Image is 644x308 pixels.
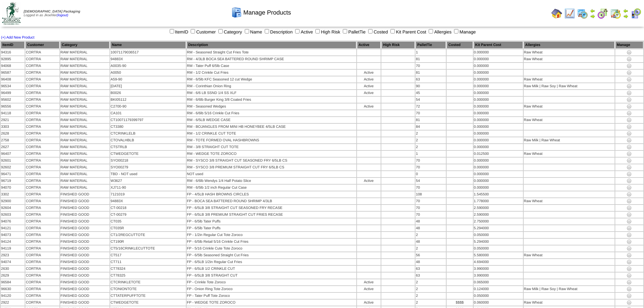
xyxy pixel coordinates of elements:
[25,144,59,150] td: CORTRA
[626,77,632,82] img: settings.gif
[187,178,356,184] td: RM - 6/6lb Wendys 1/4 Half Potato Slice
[415,110,446,116] td: 70
[110,103,186,110] td: C2700-90
[626,239,632,244] img: settings.gif
[110,218,186,224] td: CT035
[25,191,59,197] td: CORTRA
[524,83,615,89] td: Raw Milk | Raw Soy | Raw Wheat
[474,178,523,184] td: 0.000000
[415,185,446,191] td: 70
[110,41,186,49] th: Name
[60,110,110,116] td: RAW MATERIAL
[60,103,110,110] td: RAW MATERIAL
[415,137,446,143] td: 2
[110,124,186,130] td: CT3380
[343,29,347,33] input: PalletTie
[110,151,186,157] td: CTWEDGETOTE
[187,218,356,224] td: FP - 6/5lb Tater Puffs
[60,90,110,96] td: RAW MATERIAL
[524,41,615,49] th: Allergies
[187,110,356,116] td: RM - 6/6lb 5/16 Crinkle Cut Fries
[25,232,59,238] td: CORTRA
[57,14,68,17] a: (logout)
[626,246,632,251] img: settings.gif
[626,97,632,102] img: settings.gif
[2,2,21,25] img: zoroco-logo-small.webp
[25,76,59,82] td: CORTRA
[60,131,110,137] td: RAW MATERIAL
[474,124,523,130] td: 0.000000
[315,29,320,33] input: High Risk
[110,232,186,238] td: CT1/2REGCUTTOTE
[415,124,446,130] td: 84
[626,219,632,224] img: settings.gif
[110,131,186,137] td: CTCRINKLELB
[25,185,59,191] td: CORTRA
[265,29,269,33] input: Description
[415,117,446,123] td: 81
[474,83,523,89] td: 0.000000
[187,41,356,49] th: Description
[25,137,59,143] td: CORTRA
[187,103,356,110] td: RM - Seasoned Wedges
[1,232,25,238] td: 94073
[474,117,523,123] td: 0.000000
[1,198,25,204] td: 92900
[187,63,356,69] td: RM - Tater Puff 6/5lb Case
[564,8,575,19] img: line_graph.gif
[25,110,59,116] td: CORTRA
[623,14,628,19] img: arrowright.gif
[415,151,446,157] td: 1
[187,151,356,157] td: RM - WEDGE TOTE ZOROCO
[110,117,186,123] td: CT10071179399797
[187,124,356,130] td: RM - BOJANGLES FROM MINI HB HONEYBEE 4/5LB CASE
[429,29,433,33] input: Allergies
[25,97,59,103] td: CORTRA
[191,29,195,33] input: Customer
[453,29,476,34] label: Manage
[25,41,59,49] th: Customer
[454,29,458,33] input: Manage
[474,212,523,218] td: 2.590000
[60,232,110,238] td: FINISHED GOOD
[110,191,186,197] td: 7121019
[415,205,446,211] td: 70
[25,63,59,69] td: CORTRA
[217,29,242,34] label: Category
[474,225,523,231] td: 5.294000
[187,90,356,96] td: RM - 6/6 LB SSND 1/4 SS XLF
[626,192,632,197] img: settings.gif
[626,124,632,129] img: settings.gif
[110,205,186,211] td: CT-00218
[474,63,523,69] td: 0.000000
[189,29,216,34] label: Customer
[415,56,446,62] td: 81
[110,110,186,116] td: CA101
[187,225,356,231] td: FP - 6/5lb Tater Puffs
[389,29,426,34] label: Kit Parent Cost
[218,29,223,33] input: Category
[25,90,59,96] td: CORTRA
[626,70,632,75] img: settings.gif
[626,63,632,69] img: settings.gif
[626,104,632,109] img: settings.gif
[415,63,446,69] td: 70
[60,178,110,184] td: RAW MATERIAL
[295,29,300,33] input: Active
[60,137,110,143] td: RAW MATERIAL
[110,97,186,103] td: BKI05112
[474,70,523,76] td: 0.000000
[626,138,632,143] img: settings.gif
[590,14,595,19] img: arrowright.gif
[474,158,523,164] td: 0.000000
[415,212,446,218] td: 70
[25,164,59,170] td: CORTRA
[60,124,110,130] td: RAW MATERIAL
[415,198,446,204] td: 70
[357,41,381,49] th: Active
[1,212,25,218] td: 92603
[415,49,446,55] td: 1
[110,171,186,177] td: TBD - NOT used
[110,90,186,96] td: B0026
[110,144,186,150] td: CTSTRLB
